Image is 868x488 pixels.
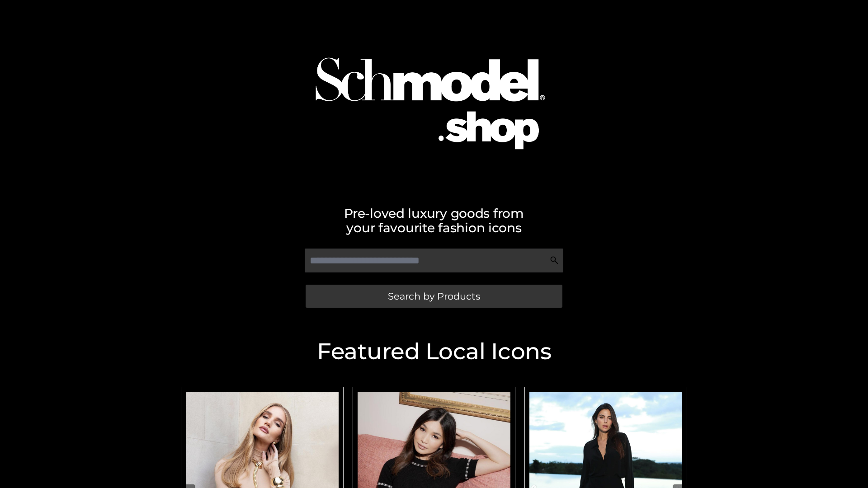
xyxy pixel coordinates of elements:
h2: Pre-loved luxury goods from your favourite fashion icons [176,206,692,235]
a: Search by Products [306,285,562,308]
span: Search by Products [388,291,480,301]
h2: Featured Local Icons​ [176,340,692,363]
img: Search Icon [550,256,559,265]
